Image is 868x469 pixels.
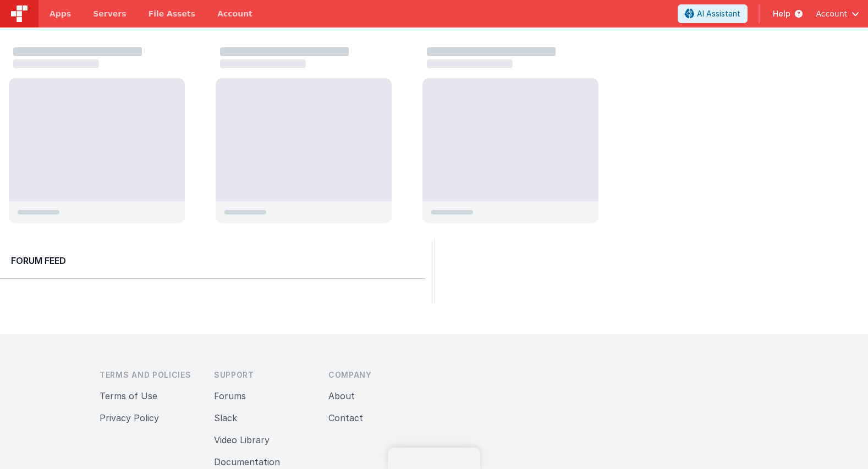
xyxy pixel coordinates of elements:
a: Slack [214,412,237,423]
h3: Company [328,369,425,380]
a: About [328,390,355,401]
a: Terms of Use [100,390,157,401]
span: Account [816,8,847,19]
span: Help [773,8,790,19]
button: Contact [328,411,363,424]
button: AI Assistant [678,4,748,23]
h3: Support [214,369,311,380]
button: Forums [214,389,246,402]
span: Servers [93,8,126,19]
span: AI Assistant [697,8,740,19]
button: Documentation [214,455,280,468]
button: About [328,389,355,402]
button: Video Library [214,433,270,446]
a: Privacy Policy [100,412,159,423]
h3: Terms and Policies [100,369,196,380]
h2: Forum Feed [11,254,414,267]
button: Slack [214,411,237,424]
span: File Assets [149,8,196,19]
button: Account [816,8,859,19]
span: Apps [50,8,71,19]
